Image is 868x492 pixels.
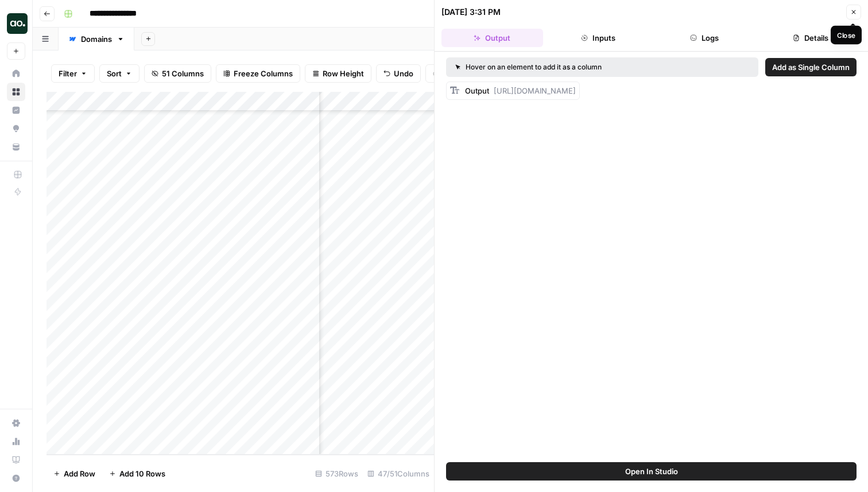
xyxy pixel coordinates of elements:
[234,68,293,79] span: Freeze Columns
[7,414,25,432] a: Settings
[323,68,364,79] span: Row Height
[465,86,489,95] span: Output
[7,101,25,119] a: Insights
[7,83,25,101] a: Browse
[7,64,25,83] a: Home
[455,62,676,72] div: Hover on an element to add it as a column
[59,68,77,79] span: Filter
[216,64,300,83] button: Freeze Columns
[837,30,855,40] div: Close
[7,119,25,138] a: Opportunities
[772,61,850,73] span: Add as Single Column
[46,464,102,483] button: Add Row
[59,28,134,51] a: Domains
[446,462,857,481] button: Open In Studio
[394,68,413,79] span: Undo
[441,29,543,47] button: Output
[107,68,122,79] span: Sort
[144,64,211,83] button: 51 Columns
[654,29,755,47] button: Logs
[625,466,678,477] span: Open In Studio
[765,58,857,76] button: Add as Single Column
[376,64,421,83] button: Undo
[7,9,25,38] button: Workspace: AO Internal Ops
[494,86,576,95] span: [URL][DOMAIN_NAME]
[7,138,25,156] a: Your Data
[99,64,139,83] button: Sort
[162,68,204,79] span: 51 Columns
[7,432,25,451] a: Usage
[305,64,371,83] button: Row Height
[759,29,861,47] button: Details
[102,464,172,483] button: Add 10 Rows
[363,464,434,483] div: 47/51 Columns
[81,33,112,45] div: Domains
[311,464,363,483] div: 573 Rows
[548,29,649,47] button: Inputs
[7,451,25,469] a: Learning Hub
[51,64,95,83] button: Filter
[7,469,25,487] button: Help + Support
[119,468,165,479] span: Add 10 Rows
[441,6,501,18] div: [DATE] 3:31 PM
[7,13,28,34] img: AO Internal Ops Logo
[64,468,95,479] span: Add Row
